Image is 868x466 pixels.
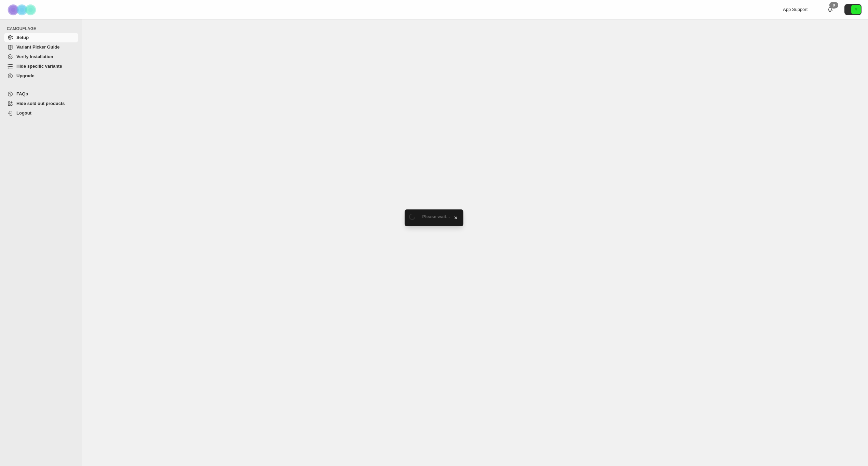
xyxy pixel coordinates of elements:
a: Variant Picker Guide [4,42,78,52]
a: Logout [4,108,78,118]
span: FAQs [16,91,28,96]
a: Hide sold out products [4,99,78,108]
span: Variant Picker Guide [16,44,59,50]
a: Setup [4,33,78,42]
a: Verify Installation [4,52,78,62]
a: FAQs [4,89,78,99]
button: Avatar with initials Y [844,4,862,15]
span: Avatar with initials Y [851,5,861,14]
a: 0 [827,6,833,13]
span: Hide specific variants [16,64,62,69]
a: Upgrade [4,71,78,81]
span: Verify Installation [16,54,53,59]
span: Setup [16,35,29,40]
div: 0 [829,2,838,9]
span: Please wait... [422,214,450,219]
span: Logout [16,110,31,116]
span: CAMOUFLAGE [7,26,79,31]
span: Hide sold out products [16,101,65,106]
span: App Support [783,7,808,12]
text: Y [855,8,857,12]
span: Upgrade [16,73,35,78]
a: Hide specific variants [4,62,78,71]
img: Camouflage [5,0,40,19]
